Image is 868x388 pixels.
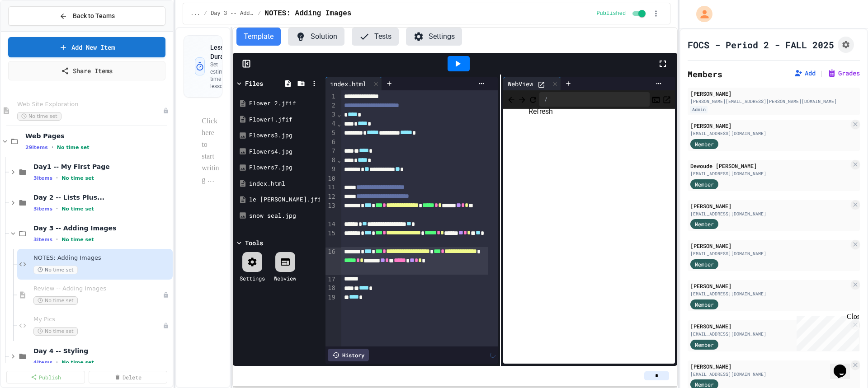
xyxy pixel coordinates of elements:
div: 5 [325,129,337,138]
span: Member [695,260,714,268]
span: No time set [61,175,94,181]
div: Flowers3.jpg [249,131,320,140]
div: 7 [325,147,337,156]
div: index.html [325,77,382,90]
a: Delete [89,371,167,383]
div: Refresh [528,106,553,117]
div: WebView [503,77,561,90]
span: No time set [61,237,94,243]
span: No time set [61,206,94,212]
span: Day 3 -- Adding Images [33,224,171,232]
span: Member [695,180,714,188]
div: 1 [325,92,337,101]
span: Fold line [337,111,341,118]
button: Open in new tab [662,94,671,105]
div: Tools [245,238,263,248]
span: • [56,174,58,182]
p: Set estimated time for this lesson [210,61,243,90]
div: Files [245,79,263,88]
div: 9 [325,165,337,174]
div: [EMAIL_ADDRESS][DOMAIN_NAME] [690,290,849,297]
a: Share Items [8,61,165,80]
a: Add New Item [8,37,165,57]
iframe: Web Preview [503,109,675,364]
div: Webview [274,274,296,282]
div: [EMAIL_ADDRESS][DOMAIN_NAME] [690,170,849,177]
span: Day 4 -- Styling [33,347,171,355]
span: 29 items [25,145,48,150]
iframe: chat widget [793,313,859,351]
span: Back [507,93,516,105]
div: 6 [325,138,337,147]
div: le [PERSON_NAME].jfif [249,195,320,204]
h1: FOCS - Period 2 - FALL 2025 [688,38,834,51]
span: No time set [33,327,78,336]
button: Back to Teams [8,6,165,26]
h3: Lesson Duration [210,43,243,61]
button: Console [651,94,660,105]
span: My Pics [33,316,163,323]
iframe: chat widget [830,352,859,379]
div: [PERSON_NAME] [690,202,849,210]
button: Tests [352,28,399,46]
span: Forward [518,93,527,105]
span: Member [695,140,714,148]
div: index.html [249,179,320,188]
div: [PERSON_NAME][EMAIL_ADDRESS][PERSON_NAME][DOMAIN_NAME] [690,98,857,105]
div: Chat with us now!Close [4,4,62,57]
span: Member [695,300,714,309]
div: [PERSON_NAME] [690,242,849,250]
span: Web Pages [25,132,171,140]
div: 18 [325,284,337,293]
div: My Account [687,4,715,24]
div: Unpublished [163,292,169,298]
div: 10 [325,174,337,183]
div: Settings [240,274,265,282]
span: Fold line [337,156,341,164]
div: [PERSON_NAME] [690,282,849,290]
div: 2 [325,101,337,110]
span: 3 items [33,175,52,181]
span: • [56,359,58,366]
span: 4 items [33,360,52,365]
div: Unpublished [163,323,169,329]
div: 4 [325,119,337,128]
div: 11 [325,183,337,192]
span: ... [190,10,200,17]
span: Published [596,10,626,17]
div: Flowers4.jpg [249,147,320,156]
span: | [819,68,824,79]
div: 19 [325,293,337,302]
div: [PERSON_NAME] [690,122,849,130]
button: Settings [406,28,462,46]
span: NOTES: Adding Images [264,8,351,19]
div: 17 [325,275,337,284]
div: 12 [325,192,337,201]
div: [EMAIL_ADDRESS][DOMAIN_NAME] [690,371,849,378]
span: No time set [33,296,78,305]
button: Template [236,28,281,46]
div: 3 [325,110,337,119]
div: snow seal.jpg [249,211,320,220]
span: Member [695,341,714,349]
span: Day1 -- My First Page [33,163,171,171]
div: / [539,92,650,107]
div: 14 [325,220,337,229]
div: [EMAIL_ADDRESS][DOMAIN_NAME] [690,250,849,257]
span: No time set [33,266,78,274]
span: No time set [17,112,61,121]
button: Add [794,69,816,78]
span: No time set [61,360,94,365]
div: WebView [503,79,538,89]
div: History [328,349,369,361]
span: Member [695,220,714,228]
span: Web Site Exploration [17,101,163,108]
span: / [258,10,261,17]
a: Publish [6,371,85,383]
div: Flowers7.jpg [249,163,320,172]
span: Day 3 -- Adding Images [211,10,254,17]
span: Day 2 -- Lists Plus... [33,193,171,201]
button: Solution [288,28,344,46]
span: Review -- Adding Images [33,285,163,293]
div: 15 [325,229,337,248]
